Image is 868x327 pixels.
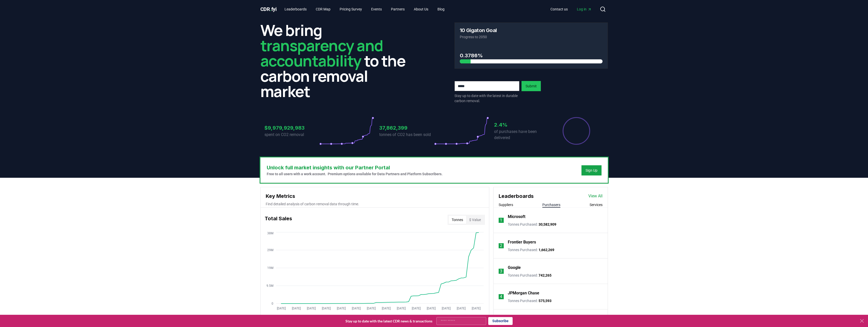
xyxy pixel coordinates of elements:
tspan: 29M [267,248,273,252]
a: Blog [433,5,449,14]
h3: Leaderboards [499,192,534,200]
p: Tonnes Purchased : [508,273,551,278]
h3: 37,862,399 [379,124,434,132]
a: Google [508,265,521,271]
tspan: [DATE] [397,307,405,310]
a: Partners [387,5,409,14]
span: 575,593 [539,299,551,303]
button: Sign Up [581,165,602,175]
button: Tonnes [449,216,466,224]
tspan: 38M [267,231,273,235]
p: tonnes of CO2 has been sold [379,132,434,138]
button: $ Value [466,216,484,224]
tspan: [DATE] [441,307,450,310]
tspan: 0 [272,302,273,305]
a: JPMorgan Chase [508,290,539,296]
tspan: [DATE] [292,307,301,310]
a: Sign Up [586,168,597,173]
tspan: [DATE] [367,307,375,310]
p: spent on CO2 removal [264,132,319,138]
tspan: [DATE] [352,307,360,310]
a: Microsoft [508,214,525,220]
p: 4 [500,294,502,300]
span: 742,265 [539,273,551,277]
tspan: [DATE] [456,307,465,310]
tspan: 9.5M [266,284,273,288]
button: Purchasers [542,202,560,207]
a: Leaderboards [280,5,311,14]
tspan: [DATE] [382,307,390,310]
nav: Main [280,5,449,14]
nav: Main [546,5,596,14]
a: CDR Map [312,5,335,14]
tspan: [DATE] [337,307,345,310]
button: Suppliers [499,202,513,207]
h3: 0.3786% [460,52,603,59]
h3: Total Sales [265,215,292,225]
p: 2 [500,243,502,249]
span: 1,662,269 [539,248,554,252]
h3: Key Metrics [266,192,484,200]
p: Free to all users with a work account. Premium options available for Data Partners and Platform S... [267,171,443,176]
tspan: [DATE] [277,307,286,310]
a: Frontier Buyers [508,239,536,245]
h2: We bring to the carbon removal market [260,22,414,99]
tspan: 19M [267,266,273,270]
tspan: [DATE] [427,307,435,310]
button: Services [590,202,603,207]
p: 3 [500,268,502,274]
p: Tonnes Purchased : [508,247,554,252]
span: 30,582,909 [539,222,556,226]
span: transparency and accountability [260,35,383,71]
p: Stay up to date with the latest in durable carbon removal. [454,93,519,103]
p: Tonnes Purchased : [508,298,551,303]
tspan: [DATE] [322,307,330,310]
p: Tonnes Purchased : [508,222,556,227]
span: Log in [577,7,592,12]
tspan: [DATE] [471,307,480,310]
p: 1 [500,217,502,223]
a: Pricing Survey [336,5,366,14]
p: Progress to 2050 [460,34,603,39]
p: of purchases have been delivered [494,129,549,141]
a: CDR.fyi [260,6,277,13]
span: . [270,6,271,12]
a: Events [367,5,386,14]
tspan: [DATE] [412,307,420,310]
div: Percentage of sales delivered [562,117,591,145]
span: CDR fyi [260,6,277,12]
a: Contact us [546,5,572,14]
h3: $9,979,929,983 [264,124,319,132]
tspan: [DATE] [307,307,315,310]
h3: 2.4% [494,121,549,129]
a: About Us [410,5,432,14]
a: View All [588,193,603,199]
p: Find detailed analysis of carbon removal data through time. [266,201,484,207]
a: Log in [573,5,596,14]
h3: 10 Gigaton Goal [460,28,497,33]
h3: Unlock full market insights with our Partner Portal [267,164,443,171]
button: Submit [522,81,541,91]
